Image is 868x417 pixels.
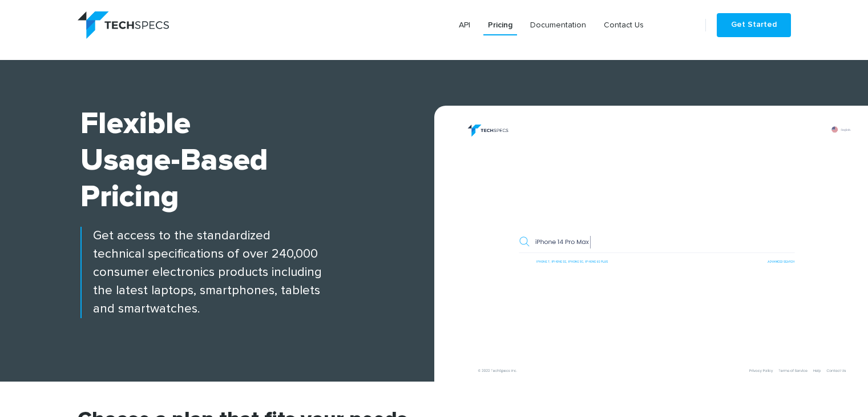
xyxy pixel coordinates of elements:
h1: Flexible Usage-based Pricing [80,106,434,215]
a: API [454,15,475,35]
a: Get Started [717,13,791,37]
a: Pricing [483,15,517,35]
a: Contact Us [599,15,648,35]
p: Get access to the standardized technical specifications of over 240,000 consumer electronics prod... [80,227,434,318]
a: Documentation [526,15,591,35]
img: logo [78,11,169,39]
